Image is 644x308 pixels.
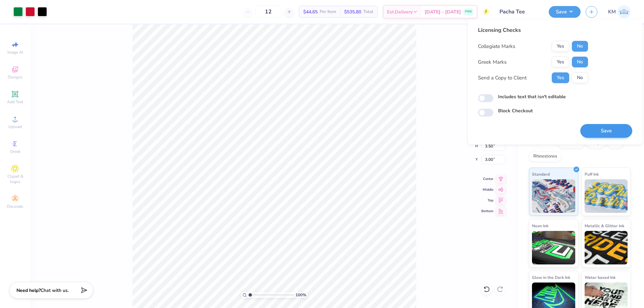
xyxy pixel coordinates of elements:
[498,93,566,100] label: Includes text that isn't editable
[529,151,561,162] div: Rhinestones
[572,41,588,52] button: No
[532,274,570,281] span: Glow in the Dark Ink
[7,204,23,209] span: Decorate
[478,26,588,34] div: Licensing Checks
[585,179,628,213] img: Puff Ink
[10,149,20,154] span: Greek
[8,74,22,80] span: Designs
[481,209,493,213] span: Bottom
[572,72,588,83] button: No
[498,107,533,114] label: Block Checkout
[618,5,631,18] img: Karl Michael Narciza
[465,9,472,14] span: FREE
[585,231,628,264] img: Metallic & Glitter Ink
[481,187,493,192] span: Middle
[532,222,548,229] span: Neon Ink
[344,8,361,15] span: $535.80
[478,58,506,66] div: Greek Marks
[608,8,616,16] span: KM
[532,231,575,264] img: Neon Ink
[3,174,27,184] span: Clipart & logos
[425,8,461,15] span: [DATE] - [DATE]
[8,124,22,129] span: Upload
[478,74,527,82] div: Send a Copy to Client
[387,8,413,15] span: Est. Delivery
[481,198,493,203] span: Top
[549,6,581,18] button: Save
[552,57,569,67] button: Yes
[572,57,588,67] button: No
[255,6,281,18] input: – –
[494,5,544,18] input: Untitled Design
[532,171,550,178] span: Standard
[585,171,599,178] span: Puff Ink
[303,8,318,15] span: $44.65
[585,274,615,281] span: Water based Ink
[481,177,493,181] span: Center
[7,50,23,55] span: Image AI
[7,99,23,105] span: Add Text
[580,124,632,138] button: Save
[320,8,336,15] span: Per Item
[296,292,306,298] span: 100 %
[608,5,631,18] a: KM
[41,287,69,294] span: Chat with us.
[552,72,569,83] button: Yes
[363,8,373,15] span: Total
[532,179,575,213] img: Standard
[585,222,624,229] span: Metallic & Glitter Ink
[16,287,41,294] strong: Need help?
[552,41,569,52] button: Yes
[478,43,515,50] div: Collegiate Marks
